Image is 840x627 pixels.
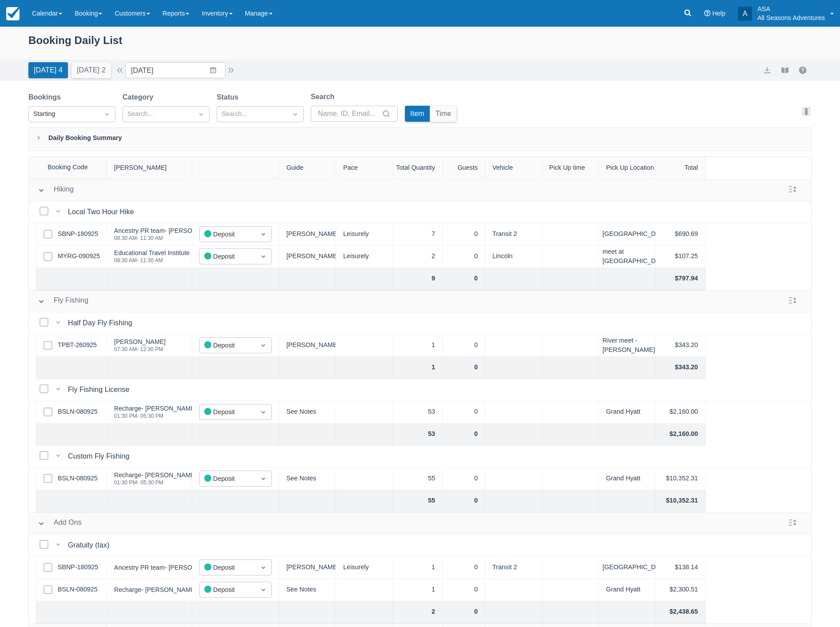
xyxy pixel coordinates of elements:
[443,224,485,246] div: 0
[656,423,705,446] div: $2,160.00
[443,157,485,179] div: Guests
[757,13,825,22] p: All Seasons Adventures
[443,601,485,623] div: 0
[443,335,485,357] div: 0
[279,579,336,601] div: See Notes
[393,224,443,246] div: 7
[34,293,92,309] button: Fly Fishing
[58,407,98,417] a: BSLN-080925
[68,540,113,551] div: Gratuity (tax)
[114,564,220,571] div: Ancestry PR team- [PERSON_NAME]
[393,157,443,179] div: Total Quantity
[204,340,251,351] div: Deposit
[599,157,656,179] div: Pick Up Location
[114,347,166,352] div: 07:30 AM - 12:30 PM
[34,515,85,531] button: Add Ons
[656,468,705,490] div: $10,352.31
[58,340,97,350] a: TPBT-260925
[259,230,268,239] span: Dropdown icon
[393,268,443,290] div: 9
[443,423,485,446] div: 0
[58,252,100,261] a: MYRG-090925
[6,7,20,20] img: checkfront-main-nav-mini-logo.png
[757,4,825,13] p: ASA
[393,423,443,446] div: 53
[393,401,443,423] div: 53
[738,7,752,21] div: A
[656,579,705,601] div: $2,300.51
[393,357,443,379] div: 1
[123,92,157,103] label: Category
[405,106,430,122] button: Item
[656,157,705,179] div: Total
[393,579,443,601] div: 1
[279,468,336,490] div: See Notes
[443,246,485,268] div: 0
[443,468,485,490] div: 0
[393,601,443,623] div: 2
[485,157,542,179] div: Vehicle
[114,480,197,485] div: 01:30 PM - 05:30 PM
[443,268,485,290] div: 0
[656,357,705,379] div: $343.20
[542,157,599,179] div: Pick Up time
[291,110,300,119] span: Dropdown icon
[336,557,393,579] div: Leisurely
[656,401,705,423] div: $2,160.00
[29,157,107,179] div: Booking Code
[279,246,336,268] div: [PERSON_NAME]
[656,557,705,579] div: $138.14
[279,557,336,579] div: [PERSON_NAME], [PERSON_NAME]
[58,229,98,239] a: SBNP-180925
[28,32,812,58] div: Booking Daily List
[103,110,111,119] span: Dropdown icon
[443,557,485,579] div: 0
[114,339,166,345] div: [PERSON_NAME]
[599,557,656,579] div: [GEOGRAPHIC_DATA]
[114,587,197,593] div: Recharge- [PERSON_NAME]
[704,10,710,16] i: Help
[58,563,98,572] a: SBNP-180925
[28,92,64,103] label: Bookings
[485,246,542,268] div: Lincoln
[279,401,336,423] div: See Notes
[204,563,251,573] div: Deposit
[656,490,705,512] div: $10,352.31
[28,128,812,151] div: Daily Booking Summary
[114,258,264,263] div: 08:30 AM - 11:30 AM
[58,474,98,483] a: BSLN-080925
[125,62,226,78] input: Date
[393,246,443,268] div: 2
[114,228,220,234] div: Ancestry PR team- [PERSON_NAME]
[114,413,197,419] div: 01:30 PM - 05:30 PM
[114,405,197,411] div: Recharge- [PERSON_NAME]
[68,207,138,217] div: Local Two Hour Hike
[443,401,485,423] div: 0
[443,357,485,379] div: 0
[656,601,705,623] div: $2,438.65
[599,246,656,268] div: meet at [GEOGRAPHIC_DATA]
[204,252,251,262] div: Deposit
[336,246,393,268] div: Leisurely
[68,451,133,462] div: Custom Fly Fishing
[656,246,705,268] div: $107.25
[204,229,251,240] div: Deposit
[107,157,192,179] div: [PERSON_NAME]
[259,407,268,416] span: Dropdown icon
[599,224,656,246] div: [GEOGRAPHIC_DATA]
[485,557,542,579] div: Transit 2
[28,62,68,78] button: [DATE] 4
[58,585,98,595] a: BSLN-080925
[114,250,264,256] div: Educational Travel Institute - Trace [PERSON_NAME]
[485,224,542,246] div: Transit 2
[204,407,251,417] div: Deposit
[336,224,393,246] div: Leisurely
[279,157,336,179] div: Guide
[656,224,705,246] div: $690.69
[712,10,725,17] span: Help
[259,474,268,483] span: Dropdown icon
[599,401,656,423] div: Grand Hyatt
[204,474,251,484] div: Deposit
[311,92,338,102] label: Search
[279,224,336,246] div: [PERSON_NAME], [PERSON_NAME]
